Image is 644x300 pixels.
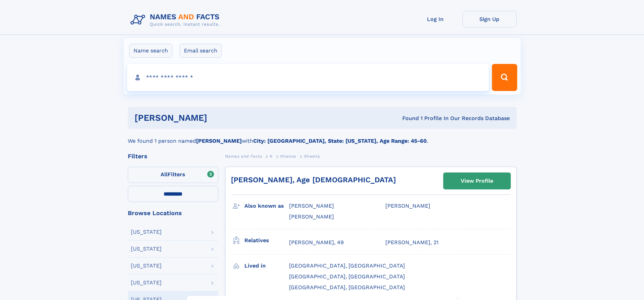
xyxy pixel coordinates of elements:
[196,138,242,144] b: [PERSON_NAME]
[180,44,222,58] label: Email search
[244,200,289,212] h3: Also known as
[289,213,334,220] span: [PERSON_NAME]
[270,154,273,159] span: K
[280,152,296,160] a: Khanna
[289,273,405,280] span: [GEOGRAPHIC_DATA], [GEOGRAPHIC_DATA]
[128,210,218,216] div: Browse Locations
[128,153,218,159] div: Filters
[131,280,162,285] div: [US_STATE]
[304,154,320,159] span: Shweta
[128,11,225,29] img: Logo Names and Facts
[244,260,289,272] h3: Lived in
[280,154,296,159] span: Khanna
[289,262,405,269] span: [GEOGRAPHIC_DATA], [GEOGRAPHIC_DATA]
[385,203,430,209] span: [PERSON_NAME]
[270,152,273,160] a: K
[444,173,510,189] a: View Profile
[231,176,396,184] a: [PERSON_NAME], Age [DEMOGRAPHIC_DATA]
[289,239,344,246] a: [PERSON_NAME], 49
[492,64,517,91] button: Search Button
[408,11,462,27] a: Log In
[385,239,438,246] a: [PERSON_NAME], 21
[129,44,172,58] label: Name search
[127,64,489,91] input: search input
[225,152,262,160] a: Names and Facts
[289,284,405,291] span: [GEOGRAPHIC_DATA], [GEOGRAPHIC_DATA]
[135,114,305,122] h1: [PERSON_NAME]
[131,246,162,252] div: [US_STATE]
[131,229,162,235] div: [US_STATE]
[161,171,168,178] span: All
[244,235,289,246] h3: Relatives
[305,115,510,122] div: Found 1 Profile In Our Records Database
[462,11,517,27] a: Sign Up
[253,138,427,144] b: City: [GEOGRAPHIC_DATA], State: [US_STATE], Age Range: 45-60
[131,263,162,269] div: [US_STATE]
[128,167,218,183] label: Filters
[461,173,493,189] div: View Profile
[289,203,334,209] span: [PERSON_NAME]
[128,129,517,145] div: We found 1 person named with .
